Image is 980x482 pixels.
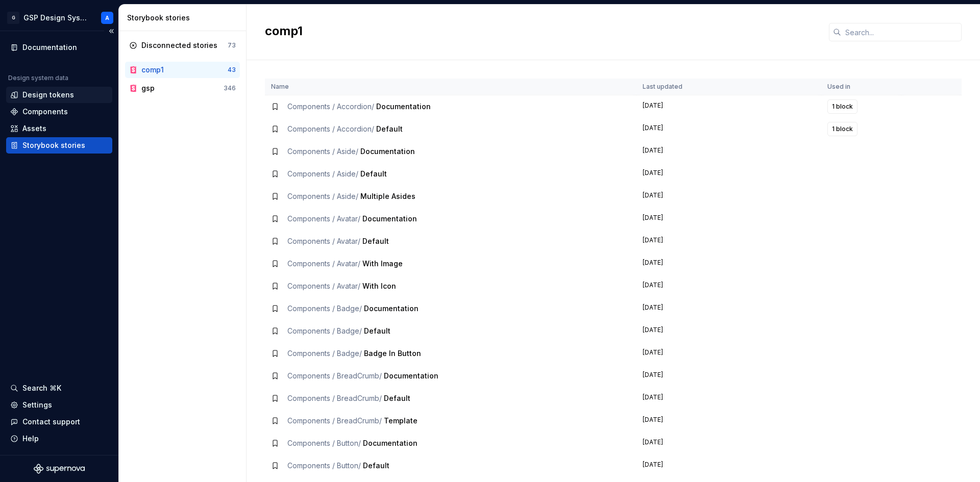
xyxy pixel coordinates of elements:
[636,79,821,95] th: Last updated
[125,37,240,54] a: Disconnected stories73
[841,23,962,41] input: Search...
[6,380,112,396] button: Search ⌘K
[832,125,853,133] span: 1 block
[125,80,240,96] a: gsp346
[364,326,390,335] span: Default
[141,83,155,93] div: gsp
[22,400,52,410] div: Settings
[636,208,821,230] td: [DATE]
[827,99,857,114] button: 1 block
[22,42,77,53] div: Documentation
[287,416,382,425] span: Components / BreadCrumb /
[636,387,821,410] td: [DATE]
[636,365,821,387] td: [DATE]
[125,62,240,78] a: comp143
[287,259,360,268] span: Components / Avatar /
[360,147,415,156] span: Documentation
[23,13,89,23] div: GSP Design System
[287,102,374,111] span: Components / Accordion /
[6,104,112,120] a: Components
[141,65,164,75] div: comp1
[362,214,417,223] span: Documentation
[287,371,382,380] span: Components / BreadCrumb /
[34,464,85,474] svg: Supernova Logo
[362,237,389,245] span: Default
[636,342,821,365] td: [DATE]
[360,169,387,178] span: Default
[384,394,410,402] span: Default
[287,237,360,245] span: Components / Avatar /
[362,282,396,290] span: With Icon
[364,304,419,313] span: Documentation
[287,282,360,290] span: Components / Avatar /
[265,79,636,95] th: Name
[376,102,431,111] span: Documentation
[2,7,116,29] button: GGSP Design SystemA
[287,326,362,335] span: Components / Badge /
[636,320,821,342] td: [DATE]
[228,41,236,49] div: 73
[636,95,821,118] td: [DATE]
[364,349,421,358] span: Badge In Button
[636,410,821,432] td: [DATE]
[384,416,418,425] span: Template
[287,124,374,133] span: Components / Accordion /
[287,461,361,470] span: Components / Button /
[636,432,821,454] td: [DATE]
[7,12,19,24] div: G
[6,39,112,56] a: Documentation
[6,87,112,103] a: Design tokens
[636,252,821,275] td: [DATE]
[22,417,80,427] div: Contact support
[636,140,821,163] td: [DATE]
[224,84,236,92] div: 346
[360,192,415,200] span: Multiple Asides
[265,23,817,39] h2: comp1
[384,371,438,380] span: Documentation
[22,434,39,444] div: Help
[636,230,821,252] td: [DATE]
[287,439,361,447] span: Components / Button /
[6,430,112,447] button: Help
[6,397,112,413] a: Settings
[821,79,901,95] th: Used in
[363,461,389,470] span: Default
[636,454,821,477] td: [DATE]
[832,103,853,111] span: 1 block
[827,122,857,136] button: 1 block
[287,192,358,200] span: Components / Aside /
[22,383,61,393] div: Search ⌘K
[228,66,236,74] div: 43
[636,118,821,140] td: [DATE]
[141,40,217,50] div: Disconnected stories
[636,297,821,320] td: [DATE]
[105,14,109,22] div: A
[22,107,68,117] div: Components
[636,163,821,185] td: [DATE]
[287,214,360,223] span: Components / Avatar /
[22,123,46,134] div: Assets
[287,304,362,313] span: Components / Badge /
[6,414,112,430] button: Contact support
[636,275,821,297] td: [DATE]
[362,259,403,268] span: With Image
[127,13,242,23] div: Storybook stories
[376,124,403,133] span: Default
[8,74,68,82] div: Design system data
[363,439,418,447] span: Documentation
[287,394,382,402] span: Components / BreadCrumb /
[636,185,821,208] td: [DATE]
[287,147,358,156] span: Components / Aside /
[6,120,112,137] a: Assets
[6,137,112,154] a: Storybook stories
[287,169,358,178] span: Components / Aside /
[287,349,362,358] span: Components / Badge /
[22,140,85,150] div: Storybook stories
[104,24,118,38] button: Collapse sidebar
[22,90,74,100] div: Design tokens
